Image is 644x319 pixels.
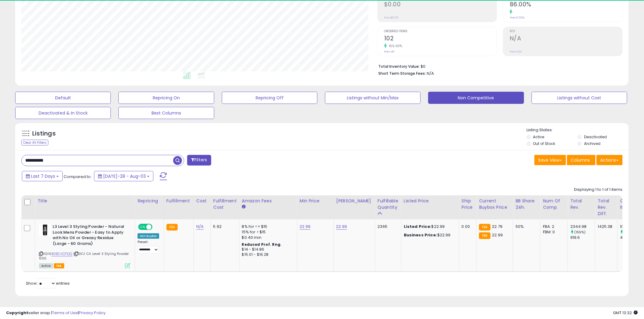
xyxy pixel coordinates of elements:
button: Listings without Cost [532,92,627,104]
div: FBA: 2 [543,224,563,229]
a: Terms of Use [52,310,78,316]
div: 2365 [378,224,397,229]
div: Fulfillable Quantity [378,198,399,211]
span: N/A [427,70,434,76]
button: Non Competitive [428,92,524,104]
div: [PERSON_NAME] [336,198,373,204]
button: Listings without Min/Max [325,92,421,104]
button: Columns [567,155,596,165]
small: Prev: 0.00% [510,16,524,19]
img: 31UZSOXfNkL._SL40_.jpg [39,224,51,236]
label: Deactivated [584,134,607,139]
div: BB Share 24h. [516,198,538,211]
div: Fulfillment [166,198,191,204]
div: Cost [196,198,208,204]
div: 2344.98 [570,224,595,229]
span: Last 7 Days [31,173,55,179]
div: $14 - $14.86 [242,247,292,252]
button: Last 7 Days [22,171,63,181]
h2: 86.00% [510,1,622,9]
div: Displaying 1 to 1 of 1 items [574,187,623,193]
div: $22.99 [404,232,454,238]
small: FBA [479,224,490,231]
div: 0.00 [462,224,472,229]
div: 1425.38 [598,224,613,229]
div: $15.01 - $16.28 [242,252,292,257]
div: Title [37,198,132,204]
span: Columns [571,157,590,163]
b: Total Inventory Value: [378,64,420,69]
button: [DATE]-28 - Aug-03 [94,171,153,181]
div: 15% for > $15 [242,229,292,235]
button: Best Columns [118,107,214,119]
div: Total Rev. [570,198,593,211]
div: $22.99 [404,224,454,229]
button: Filters [187,155,211,166]
button: Default [15,92,111,104]
li: $0 [378,62,618,70]
div: 8% for <= $15 [242,224,292,229]
h5: Listings [32,129,56,138]
div: Ordered Items [620,198,642,211]
div: seller snap | | [6,310,106,316]
span: All listings currently available for purchase on Amazon [39,263,53,269]
div: Current Buybox Price [479,198,510,211]
small: Prev: $0.00 [384,16,398,19]
div: FBM: 0 [543,229,563,235]
button: Actions [597,155,623,165]
span: | SKU: CA Level 3 Styling Powder 60G [39,251,129,260]
small: FBA [166,224,178,231]
b: Short Term Storage Fees: [378,71,426,76]
small: 155.00% [387,44,402,48]
a: 22.99 [336,224,347,230]
small: Amazon Fees. [242,204,246,210]
label: Archived [584,141,600,146]
button: Repricing On [118,92,214,104]
p: Listing States: [527,127,629,133]
span: Ordered Items [384,30,497,33]
button: Repricing Off [222,92,317,104]
span: FBA [54,263,64,269]
h2: N/A [510,35,622,43]
b: Listed Price: [404,224,432,229]
span: 22.79 [492,224,503,229]
a: N/A [196,224,204,230]
small: Prev: 40 [384,50,394,53]
span: 22.99 [492,232,503,238]
a: Privacy Policy [79,310,106,316]
div: 919.6 [570,235,595,240]
b: Reduced Prof. Rng. [242,242,282,247]
span: 2025-08-11 13:32 GMT [613,310,638,316]
strong: Copyright [6,310,28,316]
h2: 102 [384,35,497,43]
label: Active [533,134,544,139]
b: L3 Level 3 Styling Powder - Natural Look Mens Powder - Easy to Apply with No Oil or Greasy Residu... [53,224,127,248]
a: B0BSVQ71QQ [51,251,72,256]
span: [DATE]-28 - Aug-03 [103,173,146,179]
h2: $0.00 [384,1,497,9]
div: Fulfillment Cost [213,198,237,211]
button: Save View [534,155,566,165]
div: Ship Price [462,198,474,211]
div: Listed Price [404,198,457,204]
small: Prev: N/A [510,50,522,53]
button: Deactivated & In Stock [15,107,111,119]
span: OFF [152,225,161,230]
div: Repricing [138,198,161,204]
div: 50% [516,224,536,229]
div: Amazon Fees [242,198,295,204]
small: (155%) [574,230,586,235]
span: Show: entries [26,280,70,286]
span: Compared to: [64,174,92,180]
div: $0.40 min [242,235,292,240]
div: 5.92 [213,224,235,229]
label: Out of Stock [533,141,555,146]
div: ASIN: [39,224,130,268]
small: FBA [479,232,490,239]
b: Business Price: [404,232,437,238]
span: ON [139,225,146,230]
span: ROI [510,30,622,33]
div: Clear All Filters [21,140,48,146]
div: Total Rev. Diff. [598,198,615,217]
div: Preset: [138,240,159,254]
